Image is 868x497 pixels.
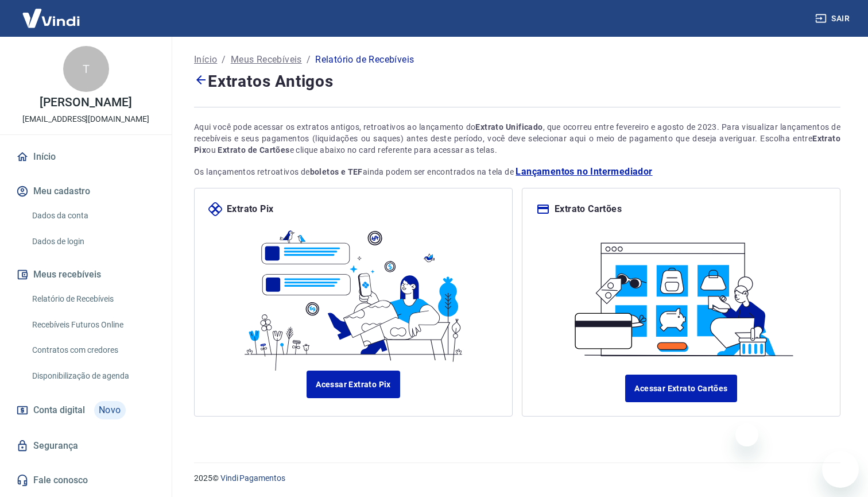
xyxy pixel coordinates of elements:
[33,402,85,418] span: Conta digital
[94,401,126,419] span: Novo
[231,53,302,67] a: Meus Recebíveis
[194,472,840,484] p: 2025 ©
[14,468,158,493] a: Fale conosco
[735,423,758,446] iframe: Fechar mensagem
[28,364,158,388] a: Disponibilização de agenda
[40,97,131,109] p: [PERSON_NAME]
[28,287,158,311] a: Relatório de Recebíveis
[218,145,289,155] strong: Extrato de Cartões
[307,371,400,398] a: Acessar Extrato Pix
[14,179,158,204] button: Meu cadastro
[194,165,840,179] p: Os lançamentos retroativos de ainda podem ser encontrados na tela de
[822,451,859,488] iframe: Botão para abrir a janela de mensagens
[28,313,158,337] a: Recebíveis Futuros Online
[238,216,470,371] img: ilustrapix.38d2ed8fdf785898d64e9b5bf3a9451d.svg
[28,204,158,228] a: Dados da conta
[194,53,217,67] a: Início
[565,230,797,361] img: ilustracard.1447bf24807628a904eb562bb34ea6f9.svg
[14,396,158,424] a: Conta digitalNovo
[813,8,854,29] button: Sair
[475,122,542,132] strong: Extrato Unificado
[555,202,622,216] p: Extrato Cartões
[14,262,158,287] button: Meus recebíveis
[28,230,158,253] a: Dados de login
[14,1,88,36] img: Vindi
[194,69,840,93] h4: Extratos Antigos
[315,53,414,67] p: Relatório de Recebíveis
[28,338,158,362] a: Contratos com credores
[625,375,737,402] a: Acessar Extrato Cartões
[310,167,363,176] strong: boletos e TEF
[14,433,158,459] a: Segurança
[220,473,285,483] a: Vindi Pagamentos
[222,53,226,67] p: /
[194,121,840,156] div: Aqui você pode acessar os extratos antigos, retroativos ao lançamento do , que ocorreu entre feve...
[22,113,149,125] p: [EMAIL_ADDRESS][DOMAIN_NAME]
[516,165,652,179] a: Lançamentos no Intermediador
[14,144,158,169] a: Início
[63,46,109,92] div: T
[307,53,311,67] p: /
[227,202,273,216] p: Extrato Pix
